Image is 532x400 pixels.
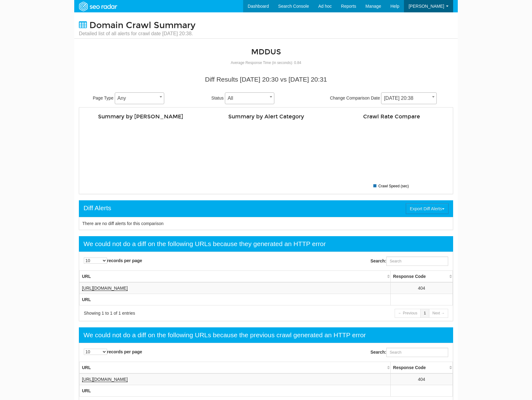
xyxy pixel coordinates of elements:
td: 404 [390,373,453,385]
div: Diff Results [DATE] 20:30 vs [DATE] 20:31 [84,75,448,84]
select: records per page [84,257,107,264]
th: URL [79,385,391,396]
span: Page Type [93,96,114,100]
label: Search: [371,348,448,357]
h4: Summary by [PERSON_NAME] [82,114,199,120]
span: Reports [341,4,356,9]
input: Search: [386,257,448,266]
span: Status [211,96,224,100]
select: records per page [84,349,107,355]
th: Response Code: activate to sort column ascending [390,270,453,282]
span: [PERSON_NAME] [409,4,444,9]
a: Next → [429,309,448,318]
span: Any [115,94,164,103]
span: 09/21/2025 20:38 [381,92,437,104]
tspan: [DATE] 20:31 [363,178,381,181]
label: records per page [84,257,142,264]
th: URL: activate to sort column ascending [79,270,391,282]
tspan: 0.4 [339,153,343,156]
tspan: 0.7 [339,138,343,141]
td: 404 [390,282,453,294]
tspan: 0.5 [339,148,343,151]
button: Export Diff Alerts [406,203,448,214]
th: URL [79,294,391,305]
tspan: 0.3 [339,158,343,162]
small: Average Response Time (in seconds): 0.84 [231,61,301,65]
th: URL: activate to sort column ascending [79,362,391,373]
span: All [225,94,274,103]
h4: Crawl Rate Compare [333,114,450,120]
div: There are no diff alerts for this comparison [79,217,453,230]
span: 09/21/2025 20:38 [381,94,436,103]
a: [URL][DOMAIN_NAME] [82,377,128,382]
small: Detailed list of all alerts for crawl date [DATE] 20:38. [79,30,195,37]
span: Help [390,4,399,9]
tspan: 0.2 [339,164,343,167]
th: Response Code: activate to sort column ascending [390,362,453,373]
span: Manage [366,4,381,9]
label: records per page [84,349,142,355]
a: MDDUS [251,47,281,57]
a: 1 [420,309,429,318]
text: 0 total alerts [130,150,152,155]
h4: Summary by Alert Category [208,114,324,120]
img: SEORadar [76,1,119,12]
div: We could not do a diff on the following URLs because the previous crawl generated an HTTP error [84,330,366,340]
tspan: [DATE] 20:30 [414,178,433,181]
span: Change Comparison Date [330,96,380,100]
tspan: 0.8 [339,132,343,136]
span: Ad hoc [318,4,332,9]
span: All [225,92,274,104]
tspan: 0.6 [339,143,343,146]
a: ← Previous [395,309,421,318]
div: Diff Alerts [84,203,111,213]
span: Domain Crawl Summary [89,20,195,31]
a: [URL][DOMAIN_NAME] [82,286,128,291]
span: Any [115,92,164,104]
tspan: 0.9 [339,127,343,130]
div: We could not do a diff on the following URLs because they generated an HTTP error [84,239,326,249]
label: Search: [371,257,448,266]
input: Search: [386,348,448,357]
tspan: 0.1 [339,169,343,172]
div: Showing 1 to 1 of 1 entries [84,310,258,316]
tspan: 0 [341,174,343,177]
